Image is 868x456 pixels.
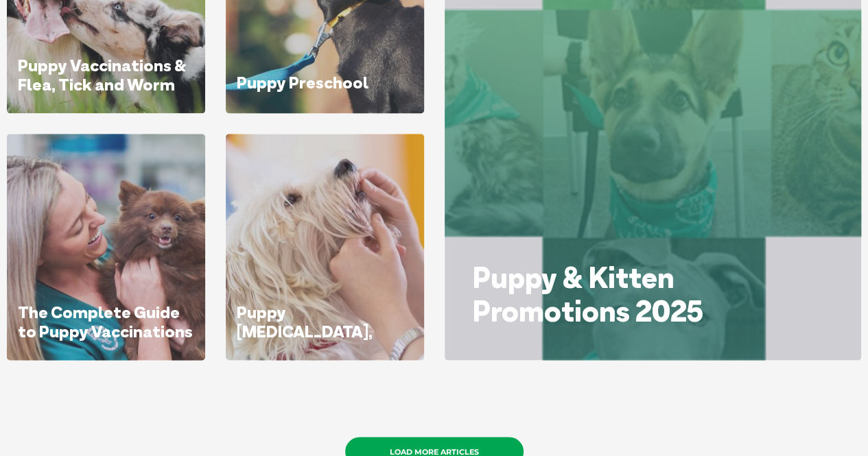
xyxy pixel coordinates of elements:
[237,72,368,93] a: Puppy Preschool
[18,302,193,379] a: The Complete Guide to Puppy Vaccinations in [GEOGRAPHIC_DATA]
[237,302,399,379] a: Puppy [MEDICAL_DATA], Chewing & Nipping: The Complete Guide
[472,259,703,328] a: Puppy & Kitten Promotions 2025
[18,55,193,113] a: Puppy Vaccinations & Flea, Tick and Worm Injectables Promotion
